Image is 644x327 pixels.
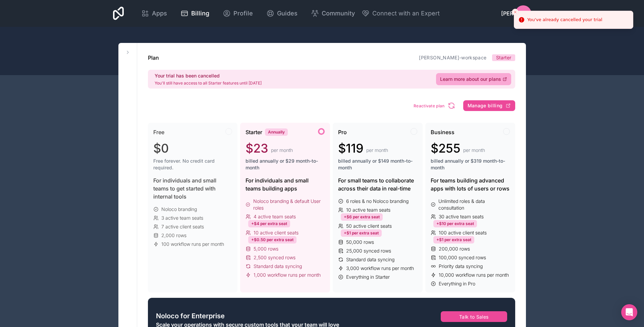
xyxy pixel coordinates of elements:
[246,142,268,155] span: $23
[254,213,296,220] span: 4 active team seats
[175,6,215,21] a: Billing
[439,213,484,220] span: 30 active team seats
[341,229,382,237] div: +$1 per extra seat
[248,220,290,227] div: +$4 per extra seat
[161,232,186,239] span: 2,000 rows
[439,280,475,287] span: Everything in Pro
[161,241,224,248] span: 100 workflow runs per month
[254,254,296,261] span: 2,500 synced rows
[414,103,445,108] span: Reactivate plan
[346,223,392,229] span: 50 active client seats
[431,142,461,155] span: $255
[254,246,278,252] span: 5,000 rows
[419,55,486,60] a: [PERSON_NAME]-workspace
[217,6,258,21] a: Profile
[161,215,203,221] span: 3 active team seats
[155,80,262,86] p: You'll still have access to all Starter features until [DATE]
[439,254,486,261] span: 100,000 synced rows
[431,158,510,171] span: billed annually or $319 month-to-month
[527,16,602,23] div: You've already cancelled your trial
[246,176,325,193] div: For individuals and small teams building apps
[156,311,225,321] span: Noloco for Enterprise
[433,220,477,227] div: +$10 per extra seat
[439,229,487,236] span: 100 active client seats
[246,158,325,171] span: billed annually or $29 month-to-month
[346,256,394,263] span: Standard data syncing
[248,236,297,243] div: +$0.50 per extra seat
[341,213,383,221] div: +$6 per extra seat
[191,9,209,18] span: Billing
[362,9,440,18] button: Connect with an Expert
[346,239,374,246] span: 50,000 rows
[155,72,262,79] h2: Your trial has been cancelled
[161,206,197,213] span: Noloco branding
[153,176,232,201] div: For individuals and small teams to get started with internal tools
[496,54,511,61] span: Starter
[338,158,417,171] span: billed annually or $149 month-to-month
[438,198,509,211] span: Unlimited roles & data consultation
[346,248,391,254] span: 25,000 synced rows
[463,100,515,111] button: Manage billing
[338,128,347,136] span: Pro
[338,142,364,155] span: $119
[436,73,511,85] a: Learn more about our plans
[439,263,483,270] span: Priority data syncing
[512,9,519,15] button: Close toast
[439,272,509,278] span: 10,000 workflow runs per month
[254,263,302,270] span: Standard data syncing
[346,274,390,280] span: Everything in Starter
[136,6,172,21] a: Apps
[338,176,417,193] div: For small teams to collaborate across their data in real-time
[254,229,299,236] span: 10 active client seats
[411,99,458,112] button: Reactivate plan
[621,304,637,320] div: Open Intercom Messenger
[254,272,321,278] span: 1,000 workflow runs per month
[152,9,167,18] span: Apps
[501,9,545,17] span: [PERSON_NAME]
[468,103,503,109] span: Manage billing
[233,9,253,18] span: Profile
[463,147,485,154] span: per month
[253,198,325,211] span: Noloco branding & default User roles
[161,223,204,230] span: 7 active client seats
[153,142,169,155] span: $0
[306,6,360,21] a: Community
[366,147,388,154] span: per month
[372,9,440,18] span: Connect with an Expert
[322,9,355,18] span: Community
[277,9,298,18] span: Guides
[271,147,293,154] span: per month
[433,236,474,243] div: +$1 per extra seat
[346,207,390,213] span: 10 active team seats
[153,158,232,171] span: Free forever. No credit card required.
[439,246,470,252] span: 200,000 rows
[431,176,510,193] div: For teams building advanced apps with lots of users or rows
[246,128,262,136] span: Starter
[265,128,288,136] div: Annually
[261,6,303,21] a: Guides
[431,128,454,136] span: Business
[153,128,164,136] span: Free
[346,198,409,205] span: 6 roles & no Noloco branding
[440,76,501,83] span: Learn more about our plans
[346,265,414,272] span: 3,000 workflow runs per month
[441,311,507,322] button: Talk to Sales
[148,54,159,62] h1: Plan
